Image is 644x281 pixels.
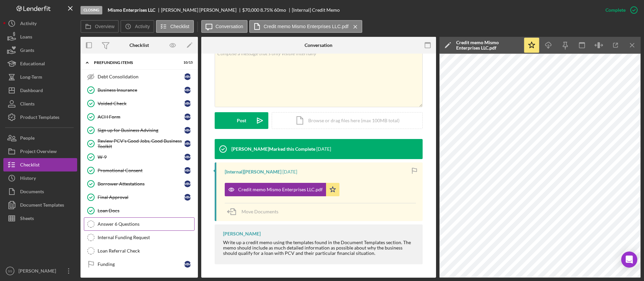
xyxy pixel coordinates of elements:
div: Document Templates [20,198,64,213]
button: Dashboard [3,84,77,97]
div: Final Approval [98,195,184,200]
div: Write up a credit memo using the templates found in the Document Templates section. The memo shou... [223,240,416,256]
div: M M [184,181,191,187]
div: M M [184,167,191,174]
a: Internal Funding Request [84,231,195,244]
a: Answer 6 Questions [84,217,195,231]
a: Debt ConsolidationMM [84,70,195,83]
label: Checklist [170,24,190,29]
div: Long-Term [20,70,42,85]
div: Credit memo Mismo Enterprises LLC.pdf [238,187,323,192]
div: Review PCV's Good Jobs, Good Business Toolkit [98,138,184,149]
div: M M [184,73,191,80]
button: Credit memo Mismo Enterprises LLC.pdf [249,20,362,33]
a: Loan Docs [84,204,195,217]
button: Loans [3,30,77,44]
div: Borrower Attestations [98,181,184,187]
div: Loan Docs [98,208,194,213]
div: Checklist [129,43,149,48]
div: Internal Funding Request [98,235,194,240]
div: Credit memo Mismo Enterprises LLC.pdf [456,40,520,51]
div: Debt Consolidation [98,74,184,79]
div: Closing [80,6,102,14]
div: Product Templates [20,111,59,126]
button: Clients [3,97,77,111]
div: 10 / 15 [181,61,193,65]
div: Funding [98,262,184,267]
a: Voided CheckMM [84,97,195,110]
div: ACH Form [98,114,184,120]
button: Credit memo Mismo Enterprises LLC.pdf [225,183,339,196]
a: Educational [3,57,77,70]
label: Credit memo Mismo Enterprises LLC.pdf [264,24,348,29]
button: Document Templates [3,198,77,212]
div: History [20,171,36,187]
a: Final ApprovalMM [84,191,195,204]
button: Overview [80,20,119,33]
div: M M [184,127,191,134]
div: Post [237,112,246,129]
button: Project Overview [3,145,77,158]
button: Product Templates [3,111,77,124]
div: Loan Referral Check [98,248,194,254]
button: Documents [3,185,77,198]
div: Conversation [305,43,332,48]
a: ACH FormMM [84,110,195,124]
div: M M [184,140,191,147]
div: Voided Check [98,101,184,106]
div: People [20,131,35,146]
div: M M [184,87,191,93]
button: Move Documents [225,203,285,220]
time: 2025-09-12 23:57 [282,169,297,174]
a: Checklist [3,158,77,171]
button: Grants [3,44,77,57]
span: Move Documents [241,209,278,214]
button: Checklist [156,20,194,33]
div: [PERSON_NAME] [PERSON_NAME] [161,7,242,13]
div: Activity [20,17,37,32]
button: Conversation [201,20,248,33]
div: Open Intercom Messenger [621,252,637,268]
button: Post [215,112,268,129]
div: [Internal] [PERSON_NAME] [225,169,281,174]
a: Loan Referral Check [84,244,195,258]
div: M M [184,154,191,160]
div: Educational [20,57,45,72]
a: Activity [3,17,77,30]
div: Business Insurance [98,87,184,93]
a: W-9MM [84,150,195,164]
button: History [3,171,77,185]
a: Business InsuranceMM [84,83,195,97]
div: [PERSON_NAME] Marked this Complete [231,146,315,152]
div: Promotional Consent [98,168,184,173]
a: Sign up for Business AdvisingMM [84,124,195,137]
div: Sign up for Business Advising [98,128,184,133]
div: Clients [20,97,35,112]
div: Project Overview [20,145,57,160]
div: Answer 6 Questions [98,221,194,227]
div: M M [184,114,191,120]
div: 8.75 % [260,7,273,13]
button: People [3,131,77,145]
button: Activity [120,20,154,33]
button: Complete [599,3,641,17]
text: SS [8,269,12,273]
div: [PERSON_NAME] [223,231,261,236]
div: W-9 [98,154,184,160]
button: SS[PERSON_NAME] [3,264,77,278]
a: Promotional ConsentMM [84,164,195,177]
button: Long-Term [3,70,77,84]
div: Dashboard [20,84,43,99]
div: Sheets [20,212,34,227]
div: Checklist [20,158,40,173]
